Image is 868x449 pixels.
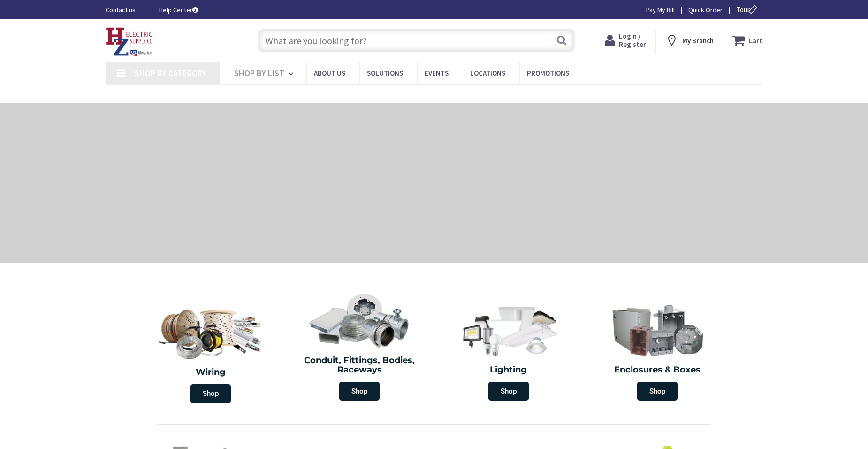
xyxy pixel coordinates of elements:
[136,298,285,408] a: Wiring Shop
[234,68,284,78] span: Shop By List
[258,29,575,52] input: What are you looking for?
[190,384,231,403] span: Shop
[688,5,723,15] a: Quick Order
[605,32,646,49] a: Login / Register
[488,382,529,401] span: Shop
[436,298,581,405] a: Lighting Shop
[665,32,714,49] div: My Branch
[367,69,403,77] span: Solutions
[441,365,576,375] h2: Lighting
[646,5,675,15] a: Pay My Bill
[135,68,206,78] span: Shop By Category
[106,27,153,56] img: HZ Electric Supply
[637,382,678,401] span: Shop
[470,69,505,77] span: Locations
[736,5,760,14] span: Tour
[314,69,345,77] span: About Us
[619,31,646,49] span: Login / Register
[159,5,198,15] a: Help Center
[682,36,714,45] strong: My Branch
[288,288,432,405] a: Conduit, Fittings, Bodies, Raceways Shop
[425,69,449,77] span: Events
[339,382,380,401] span: Shop
[732,32,762,49] a: Cart
[527,69,569,77] span: Promotions
[748,32,762,49] strong: Cart
[106,5,144,15] a: Contact us
[292,356,427,375] h2: Conduit, Fittings, Bodies, Raceways
[586,298,730,405] a: Enclosures & Boxes Shop
[590,365,725,375] h2: Enclosures & Boxes
[141,368,281,377] h2: Wiring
